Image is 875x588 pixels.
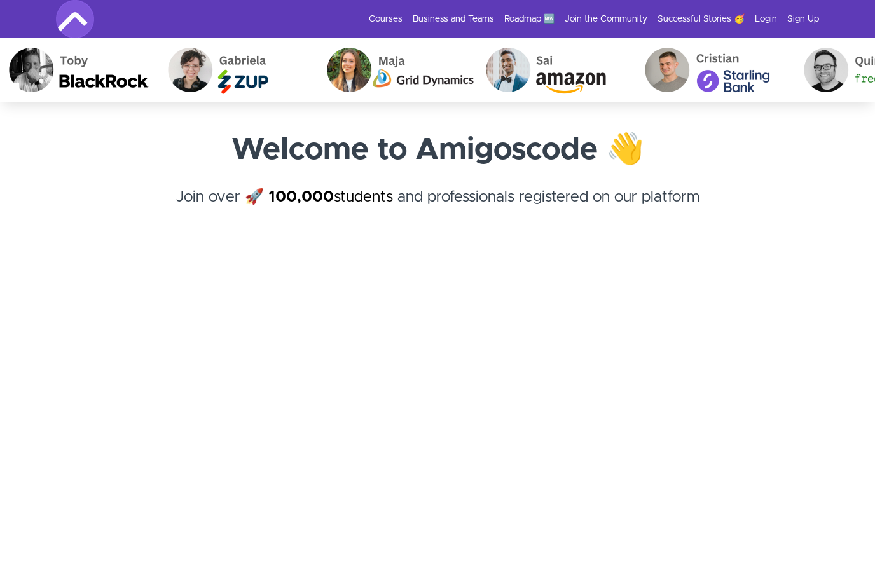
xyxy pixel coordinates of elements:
[56,186,819,231] h4: Join over 🚀 and professionals registered on our platform
[369,13,403,25] a: Courses
[318,38,477,102] img: Maja
[787,13,819,25] a: Sign Up
[413,13,494,25] a: Business and Teams
[658,13,745,25] a: Successful Stories 🥳
[159,38,318,102] img: Gabriela
[565,13,647,25] a: Join the Community
[504,13,555,25] a: Roadmap 🆕
[268,189,393,205] a: 100,000students
[268,189,334,205] strong: 100,000
[477,38,636,102] img: Sai
[231,135,644,165] strong: Welcome to Amigoscode 👋
[755,13,777,25] a: Login
[636,38,795,102] img: Cristian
